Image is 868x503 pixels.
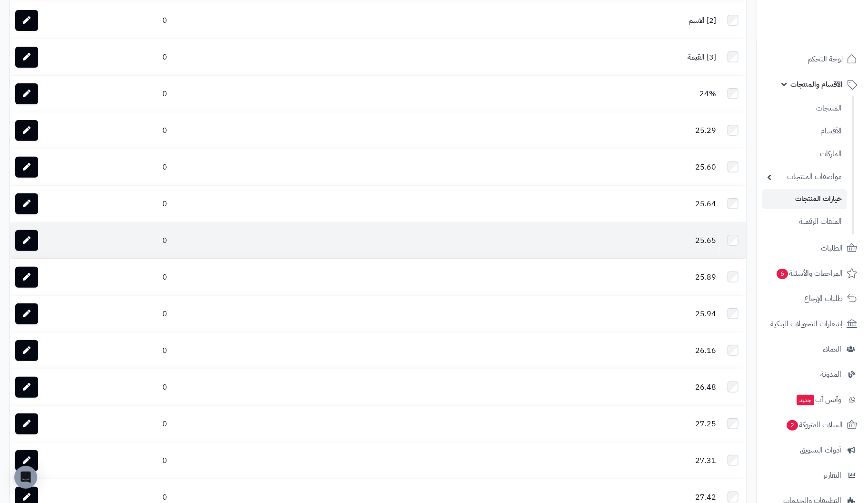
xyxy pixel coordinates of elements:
span: أدوات التسويق [800,443,841,457]
div: Open Intercom Messenger [14,466,37,489]
td: [2] الاسم [367,2,720,39]
td: 24% [367,76,720,112]
a: المراجعات والأسئلة6 [762,262,862,285]
td: 0 [159,443,367,479]
td: 0 [159,222,367,259]
span: السلات المتروكة [786,418,843,432]
span: التقارير [823,469,841,482]
span: 6 [777,269,788,279]
td: 0 [159,39,367,75]
td: 0 [159,149,367,185]
span: المراجعات والأسئلة [776,267,843,280]
img: logo-2.png [803,27,859,47]
span: وآتس آب [796,393,841,406]
span: المدونة [820,368,841,381]
td: 26.48 [367,369,720,405]
a: وآتس آبجديد [762,388,862,411]
a: طلبات الإرجاع [762,287,862,310]
a: إشعارات التحويلات البنكية [762,312,862,335]
td: 25.94 [367,296,720,332]
td: 0 [159,2,367,39]
a: العملاء [762,338,862,361]
a: المدونة [762,363,862,386]
td: 0 [159,296,367,332]
td: 25.89 [367,259,720,295]
td: 0 [159,112,367,149]
td: 0 [159,369,367,405]
span: الأقسام والمنتجات [790,78,843,91]
td: 0 [159,332,367,369]
a: الطلبات [762,237,862,260]
td: 25.29 [367,112,720,149]
a: السلات المتروكة2 [762,413,862,436]
a: أدوات التسويق [762,439,862,462]
a: الأقسام [762,121,847,141]
td: 25.65 [367,222,720,259]
span: العملاء [823,342,841,356]
span: جديد [797,395,814,405]
span: 2 [787,420,798,431]
span: طلبات الإرجاع [804,292,843,305]
td: 27.25 [367,406,720,442]
td: 26.16 [367,332,720,369]
td: 0 [159,186,367,222]
a: الماركات [762,144,847,164]
span: الطلبات [821,241,843,255]
a: لوحة التحكم [762,48,862,70]
a: الملفات الرقمية [762,211,847,232]
a: المنتجات [762,98,847,119]
a: مواصفات المنتجات [762,167,847,187]
td: 0 [159,406,367,442]
a: التقارير [762,464,862,487]
span: إشعارات التحويلات البنكية [770,317,843,331]
td: 0 [159,76,367,112]
span: لوحة التحكم [808,52,843,66]
td: 0 [159,259,367,295]
td: 27.31 [367,443,720,479]
td: 25.64 [367,186,720,222]
td: 25.60 [367,149,720,185]
a: خيارات المنتجات [762,189,847,209]
td: [3] القيمة [367,39,720,75]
